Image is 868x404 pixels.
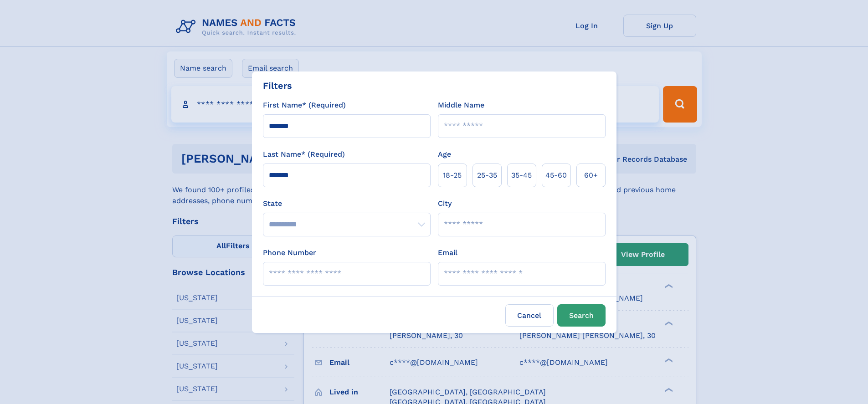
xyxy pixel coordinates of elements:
span: 18‑25 [443,170,462,181]
span: 45‑60 [545,170,567,181]
label: Age [438,149,451,160]
div: Filters [263,79,292,92]
label: First Name* (Required) [263,100,346,111]
label: City [438,198,452,209]
span: 60+ [584,170,598,181]
label: Last Name* (Required) [263,149,345,160]
span: 25‑35 [477,170,497,181]
span: 35‑45 [511,170,532,181]
label: Cancel [505,304,554,327]
label: Phone Number [263,247,316,258]
label: State [263,198,431,209]
label: Email [438,247,457,258]
label: Middle Name [438,100,484,111]
button: Search [557,304,606,327]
